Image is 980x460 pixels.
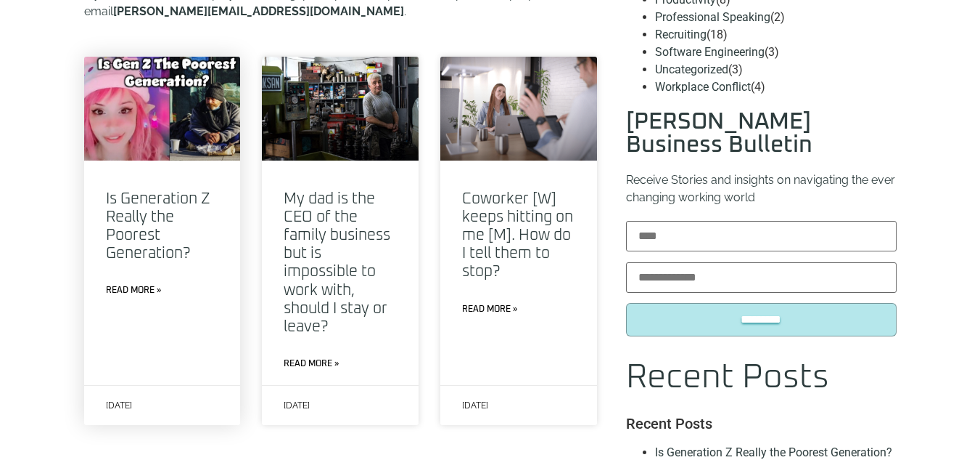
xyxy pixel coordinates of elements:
a: Workplace Conflict [655,80,751,94]
a: coworker hitting on me [440,57,597,161]
a: Read more about My dad is the CEO of the family business but is impossible to work with, should I... [284,358,339,371]
a: My dad is the CEO of the family business but is impossible to work with, should I stay or leave? [284,191,390,334]
a: Is Generation Z Really the Poorest Generation? [655,445,892,459]
b: [PERSON_NAME][EMAIL_ADDRESS][DOMAIN_NAME] [113,4,404,18]
span: [DATE] [284,400,310,411]
a: Uncategorized [655,62,728,76]
li: (3) [655,44,896,61]
p: Receive Stories and insights on navigating the ever changing working world [626,172,896,206]
a: Is Generation Z Really the Poorest Generation? [106,191,210,262]
li: (4) [655,78,896,96]
a: my dad is the CEO of the business [262,57,419,161]
h5: Recent Posts [626,415,896,432]
a: Software Engineering [655,45,765,59]
h2: Recent Posts [626,361,896,395]
li: (18) [655,26,896,44]
span: [DATE] [106,400,132,411]
h2: [PERSON_NAME] Business Bulletin [626,110,896,157]
a: Recruiting [655,28,707,41]
li: (2) [655,9,896,26]
a: Professional Speaking [655,10,770,24]
a: Read more about Is Generation Z Really the Poorest Generation? [106,284,161,297]
span: [DATE] [462,400,488,411]
a: Coworker [W] keeps hitting on me [M]. How do I tell them to stop? [462,191,573,280]
li: (3) [655,61,896,78]
a: Read more about Coworker [W] keeps hitting on me [M]. How do I tell them to stop? [462,303,517,316]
